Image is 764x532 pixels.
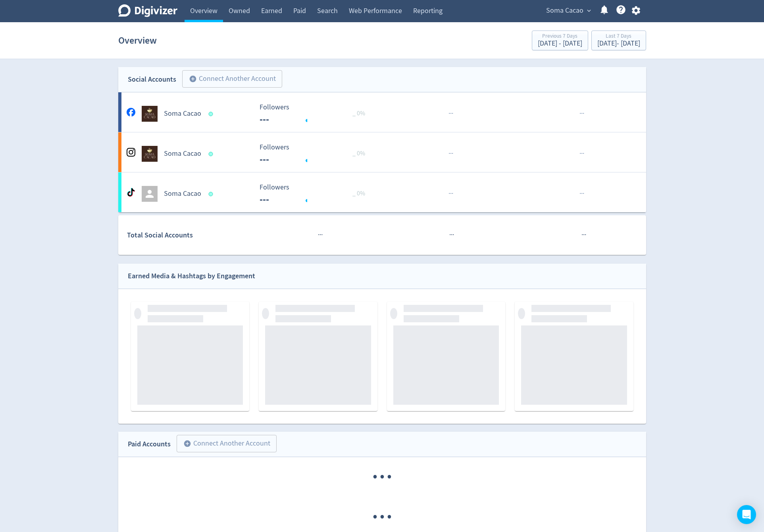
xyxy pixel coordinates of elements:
[319,230,321,240] span: ·
[583,149,584,159] span: ·
[579,109,581,119] span: ·
[591,31,646,50] button: Last 7 Days[DATE]- [DATE]
[371,457,379,497] span: ·
[256,144,375,165] svg: Followers ---
[142,146,158,162] img: Soma Cacao undefined
[118,172,646,212] a: Soma Cacao Followers --- Followers --- _ 0%······
[379,457,386,497] span: ·
[737,505,756,524] div: Open Intercom Messenger
[164,149,201,159] h5: Soma Cacao
[581,149,583,159] span: ·
[318,230,319,240] span: ·
[142,106,158,122] img: Soma Cacao undefined
[448,149,450,159] span: ·
[128,438,171,450] div: Paid Accounts
[128,74,176,85] div: Social Accounts
[449,230,451,240] span: ·
[532,31,588,50] button: Previous 7 Days[DATE] - [DATE]
[448,109,450,119] span: ·
[164,189,201,199] h5: Soma Cacao
[177,435,277,452] button: Connect Another Account
[546,4,583,17] span: Soma Cacao
[450,109,452,119] span: ·
[583,109,584,119] span: ·
[538,40,582,47] div: [DATE] - [DATE]
[451,230,452,240] span: ·
[352,109,365,117] span: _ 0%
[189,75,197,83] span: add_circle
[538,33,582,40] div: Previous 7 Days
[581,230,583,240] span: ·
[208,192,215,196] span: Data last synced: 15 Oct 2025, 6:02am (AEDT)
[579,189,581,199] span: ·
[321,230,323,240] span: ·
[581,109,583,119] span: ·
[386,457,393,497] span: ·
[118,92,646,132] a: Soma Cacao undefinedSoma Cacao Followers --- Followers --- _ 0%······
[452,149,453,159] span: ·
[597,40,640,47] div: [DATE] - [DATE]
[579,149,581,159] span: ·
[176,71,282,88] a: Connect Another Account
[583,189,584,199] span: ·
[256,103,375,124] svg: Followers ---
[450,189,452,199] span: ·
[127,230,254,241] div: Total Social Accounts
[208,112,215,116] span: Data last synced: 15 Oct 2025, 3:01am (AEDT)
[118,28,157,53] h1: Overview
[597,33,640,40] div: Last 7 Days
[352,149,365,157] span: _ 0%
[182,70,282,88] button: Connect Another Account
[352,189,365,197] span: _ 0%
[208,152,215,156] span: Data last synced: 15 Oct 2025, 3:01am (AEDT)
[256,184,375,205] svg: Followers ---
[585,7,593,14] span: expand_more
[452,189,453,199] span: ·
[183,440,191,448] span: add_circle
[448,189,450,199] span: ·
[543,4,593,17] button: Soma Cacao
[581,189,583,199] span: ·
[450,149,452,159] span: ·
[583,230,585,240] span: ·
[171,436,277,452] a: Connect Another Account
[585,230,586,240] span: ·
[452,230,454,240] span: ·
[128,270,255,282] div: Earned Media & Hashtags by Engagement
[118,132,646,172] a: Soma Cacao undefinedSoma Cacao Followers --- Followers --- _ 0%······
[164,109,201,119] h5: Soma Cacao
[452,109,453,119] span: ·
